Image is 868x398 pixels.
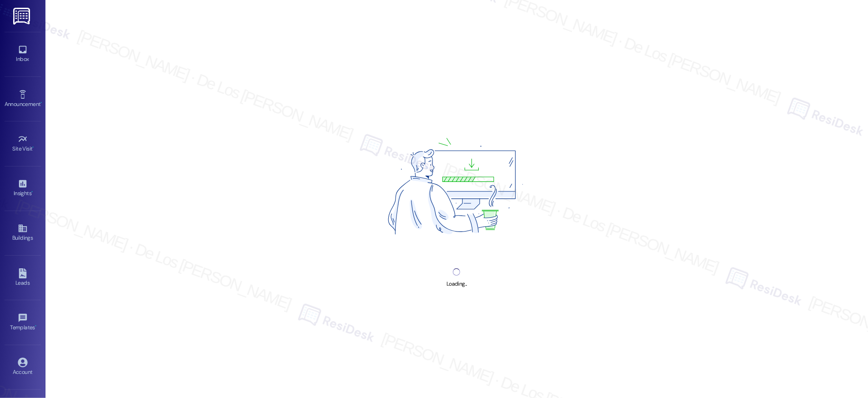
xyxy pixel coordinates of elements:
[13,8,32,25] img: ResiDesk Logo
[40,100,42,106] span: •
[5,42,41,66] a: Inbox
[5,266,41,290] a: Leads
[447,279,467,289] div: Loading...
[5,355,41,379] a: Account
[35,323,36,329] span: •
[5,221,41,245] a: Buildings
[5,310,41,335] a: Templates •
[31,189,33,195] span: •
[5,131,41,156] a: Site Visit •
[5,176,41,201] a: Insights •
[33,144,34,151] span: •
